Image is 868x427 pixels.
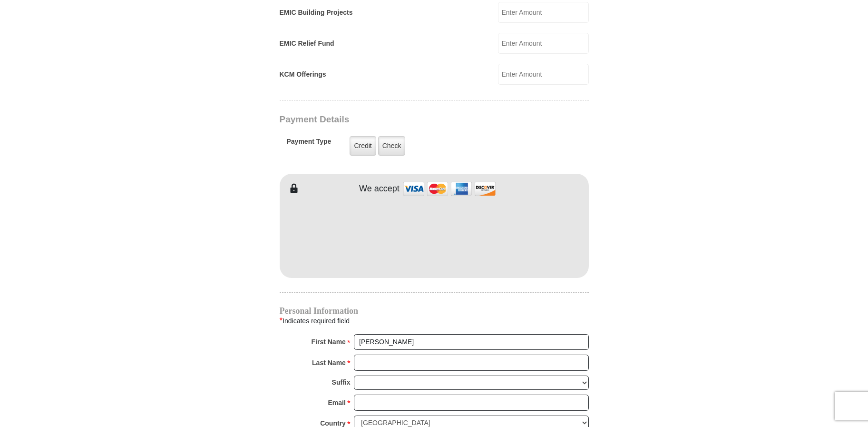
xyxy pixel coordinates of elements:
div: Indicates required field [280,315,589,327]
h5: Payment Type [287,138,332,150]
input: Enter Amount [498,2,589,23]
h3: Payment Details [280,114,522,125]
label: Check [378,136,406,156]
strong: Email [328,396,346,409]
h4: We accept [359,184,400,194]
strong: First Name [312,335,346,348]
img: credit cards accepted [402,179,497,199]
h4: Personal Information [280,307,589,315]
label: KCM Offerings [280,70,326,79]
label: Credit [350,136,376,156]
input: Enter Amount [498,64,589,85]
label: EMIC Relief Fund [280,39,334,49]
strong: Last Name [312,356,346,369]
label: EMIC Building Projects [280,8,353,18]
input: Enter Amount [498,33,589,54]
strong: Suffix [332,376,351,389]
